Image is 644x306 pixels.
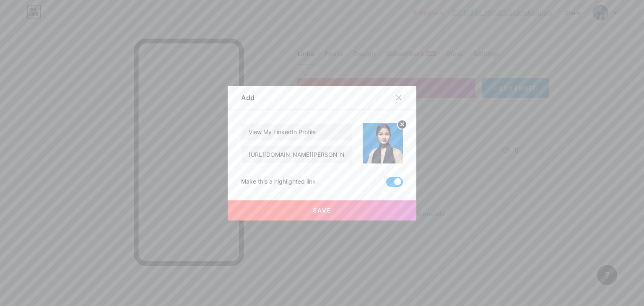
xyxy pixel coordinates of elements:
div: Add [241,93,254,103]
input: URL [241,146,352,163]
input: Title [241,124,352,140]
img: link_thumbnail [363,123,403,163]
div: Make this a highlighted link [241,177,316,187]
span: Save [313,207,332,214]
button: Save [228,200,416,220]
